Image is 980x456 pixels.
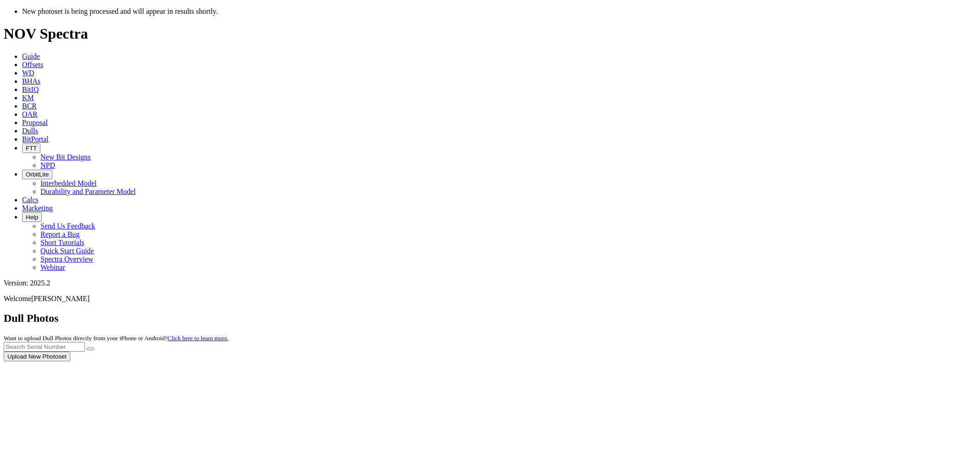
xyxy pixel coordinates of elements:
a: NPD [40,161,55,169]
a: KM [22,94,34,102]
button: FTT [22,143,40,153]
a: Dulls [22,127,38,135]
a: Proposal [22,119,48,126]
a: New Bit Designs [40,153,91,161]
span: [PERSON_NAME] [31,295,90,302]
a: Report a Bug [40,230,79,238]
p: Welcome [4,295,976,303]
a: Quick Start Guide [40,247,94,255]
a: Offsets [22,61,43,68]
a: Short Tutorials [40,239,85,246]
button: OrbitLite [22,170,52,179]
span: Help [26,214,38,221]
input: Search Serial Number [4,342,85,352]
a: Webinar [40,263,65,271]
a: BitPortal [22,135,49,143]
span: FTT [26,145,37,152]
a: BCR [22,102,37,110]
a: Click here to learn more. [168,335,229,342]
span: OrbitLite [26,171,49,178]
small: Want to upload Dull Photos directly from your iPhone or Android? [4,335,228,342]
a: BitIQ [22,85,39,93]
a: Calcs [22,196,39,204]
a: Marketing [22,204,53,212]
a: Send Us Feedback [40,222,95,230]
h2: Dull Photos [4,312,976,325]
button: Help [22,212,42,222]
button: Upload New Photoset [4,352,70,361]
a: BHAs [22,77,40,85]
a: WD [22,69,34,77]
a: Guide [22,52,40,60]
a: Interbedded Model [40,179,96,187]
a: Spectra Overview [40,255,93,263]
h1: NOV Spectra [4,25,976,42]
div: Version: 2025.2 [4,279,976,287]
a: Durability and Parameter Model [40,188,136,195]
a: OAR [22,110,38,118]
span: New photoset is being processed and will appear in results shortly. [22,7,218,15]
